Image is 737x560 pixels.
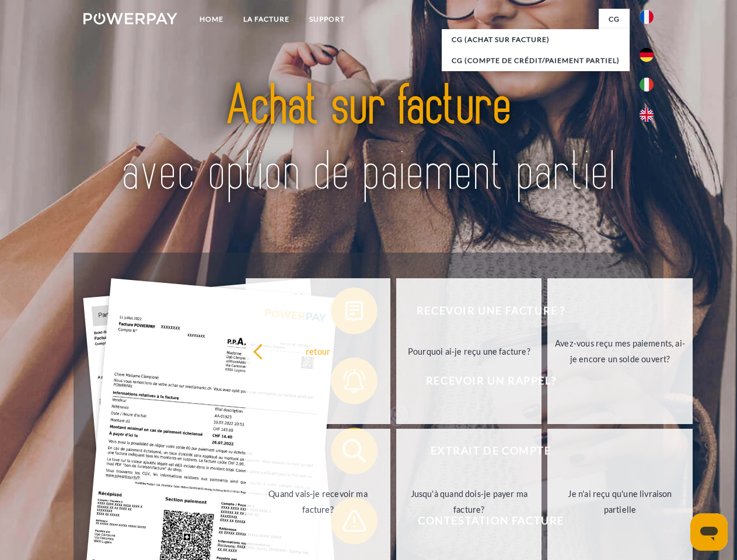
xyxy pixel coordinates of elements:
[554,335,686,367] div: Avez-vous reçu mes paiements, ai-je encore un solde ouvert?
[599,9,630,30] a: CG
[253,343,384,359] div: retour
[253,486,384,517] div: Quand vais-je recevoir ma facture?
[547,278,693,424] a: Avez-vous reçu mes paiements, ai-je encore un solde ouvert?
[690,513,728,551] iframe: Bouton de lancement de la fenêtre de messagerie
[299,9,355,30] a: Support
[403,343,535,359] div: Pourquoi ai-je reçu une facture?
[640,48,654,62] img: de
[442,50,630,71] a: CG (Compte de crédit/paiement partiel)
[233,9,299,30] a: LA FACTURE
[640,10,654,24] img: fr
[640,78,654,92] img: it
[442,29,630,50] a: CG (achat sur facture)
[554,486,686,517] div: Je n'ai reçu qu'une livraison partielle
[640,108,654,122] img: en
[190,9,233,30] a: Home
[111,56,626,223] img: title-powerpay_fr.svg
[83,13,177,24] img: logo-powerpay-white.svg
[403,486,535,517] div: Jusqu'à quand dois-je payer ma facture?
